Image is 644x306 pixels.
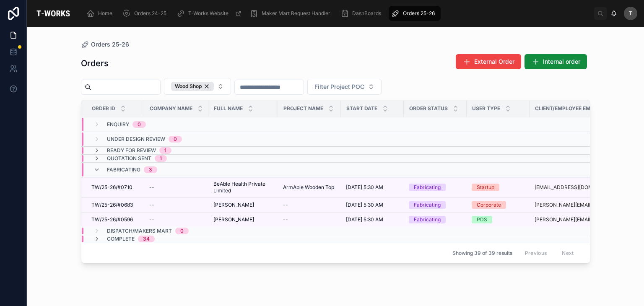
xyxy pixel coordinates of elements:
span: Ready for Review [107,147,156,154]
div: 34 [143,236,150,242]
button: Select Button [307,79,382,95]
a: [EMAIL_ADDRESS][DOMAIN_NAME] [535,184,609,191]
span: Showing 39 of 39 results [452,250,512,257]
button: Internal order [525,54,587,69]
span: [DATE] 5:30 AM [346,184,383,191]
a: Maker Mart Request Handler [247,6,336,21]
div: scrollable content [80,4,594,23]
span: Fabricating [107,166,140,173]
a: [PERSON_NAME][EMAIL_ADDRESS][DOMAIN_NAME] [535,202,609,208]
a: ArmAble Wooden Top [283,184,336,191]
span: TW/25-26/#0596 [91,216,133,223]
a: Orders 24-25 [120,6,172,21]
span: [PERSON_NAME] [213,216,254,223]
a: BeAble Health Private Limited [213,181,273,194]
span: Orders 24-25 [134,10,166,17]
a: -- [283,202,336,208]
span: Order Status [409,105,448,112]
a: DashBoards [338,6,387,21]
div: Corporate [477,201,501,209]
span: Full Name [214,105,243,112]
button: Unselect WOOD_SHOP [171,82,214,91]
img: App logo [34,7,73,20]
a: -- [149,216,203,223]
span: -- [149,216,154,223]
div: 1 [160,155,162,162]
a: TW/25-26/#0596 [91,216,139,223]
div: PDS [477,216,487,223]
a: -- [149,202,203,208]
a: PDS [472,216,525,223]
span: Quotation Sent [107,155,151,162]
span: Maker Mart Request Handler [262,10,330,17]
span: Internal order [543,57,580,66]
a: TW/25-26/#0710 [91,184,139,191]
div: Fabricating [414,201,441,209]
span: [PERSON_NAME] [213,202,254,208]
a: TW/25-26/#0683 [91,202,139,208]
span: TW/25-26/#0683 [91,202,133,208]
div: 0 [180,228,184,234]
a: Home [84,6,118,21]
a: [DATE] 5:30 AM [346,202,399,208]
div: Fabricating [414,216,441,223]
span: TW/25-26/#0710 [91,184,132,191]
span: Enquiry [107,121,129,128]
div: 1 [164,147,166,154]
span: [DATE] 5:30 AM [346,202,383,208]
span: [DATE] 5:30 AM [346,216,383,223]
span: ArmAble Wooden Top [283,184,334,191]
a: [PERSON_NAME][EMAIL_ADDRESS][DOMAIN_NAME] [535,216,609,223]
a: T-Works Website [174,6,246,21]
div: 0 [138,121,141,128]
span: T [629,10,632,17]
span: Home [98,10,112,17]
span: Under Design Review [107,136,165,143]
span: -- [149,184,154,191]
h1: Orders [81,57,109,69]
div: Fabricating [414,184,441,191]
a: Startup [472,184,525,191]
a: [DATE] 5:30 AM [346,216,399,223]
span: Order ID [92,105,115,112]
a: Corporate [472,201,525,209]
span: -- [283,202,288,208]
span: Client/Employee Email [535,105,598,112]
span: Company Name [150,105,192,112]
span: Dispatch/Makers Mart [107,228,172,234]
div: Startup [477,184,494,191]
a: [DATE] 5:30 AM [346,184,399,191]
span: User Type [472,105,500,112]
a: -- [283,216,336,223]
span: Complete [107,236,135,242]
a: [PERSON_NAME] [213,216,273,223]
span: Filter Project POC [314,83,364,91]
a: Fabricating [409,184,462,191]
button: External Order [456,54,521,69]
div: 0 [174,136,177,143]
span: Orders 25-26 [91,40,129,49]
a: Orders 25-26 [389,6,441,21]
a: [PERSON_NAME] [213,202,273,208]
a: -- [149,184,203,191]
span: Orders 25-26 [403,10,435,17]
span: T-Works Website [188,10,229,17]
a: Fabricating [409,216,462,223]
span: -- [283,216,288,223]
button: Select Button [164,78,231,95]
span: -- [149,202,154,208]
span: Project Name [283,105,323,112]
span: External Order [474,57,514,66]
div: 3 [149,166,152,173]
a: Orders 25-26 [81,40,129,49]
a: Fabricating [409,201,462,209]
span: Start Date [346,105,377,112]
div: Wood Shop [171,82,214,91]
span: DashBoards [352,10,381,17]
